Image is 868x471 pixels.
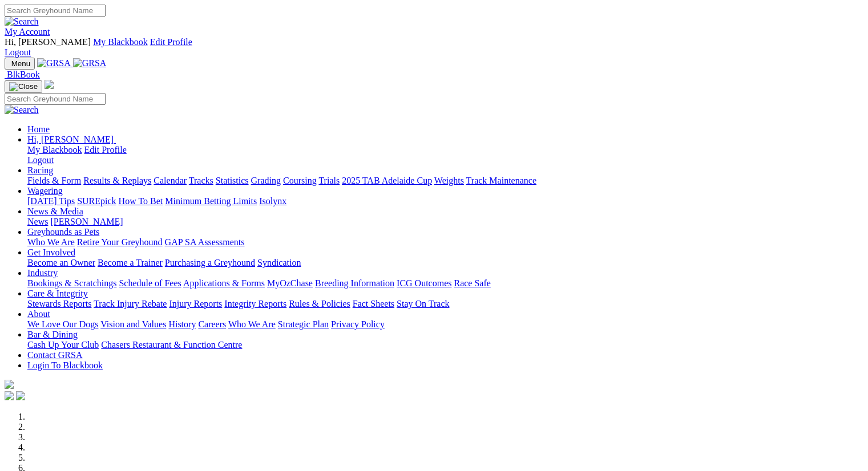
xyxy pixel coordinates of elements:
a: Grading [251,176,281,185]
a: Logout [5,47,31,57]
a: Who We Are [228,319,276,329]
a: Bar & Dining [27,330,78,339]
a: Privacy Policy [331,319,385,329]
a: Wagering [27,186,63,196]
a: Rules & Policies [289,299,350,308]
button: Toggle navigation [5,58,35,70]
a: About [27,309,50,319]
a: [PERSON_NAME] [50,217,123,226]
img: logo-grsa-white.png [5,380,14,389]
a: Industry [27,268,58,278]
a: Home [27,124,50,134]
a: Syndication [257,258,301,267]
span: Menu [11,59,30,68]
div: Get Involved [27,258,863,268]
a: Results & Replays [83,176,151,185]
a: Trials [318,176,340,185]
div: Wagering [27,196,863,206]
a: Fact Sheets [353,299,394,308]
a: Integrity Reports [224,299,286,308]
img: twitter.svg [16,391,25,400]
a: Chasers Restaurant & Function Centre [101,340,242,350]
a: Vision and Values [100,319,166,329]
a: Applications & Forms [183,278,265,288]
input: Search [5,93,106,105]
a: [DATE] Tips [27,196,75,206]
a: My Account [5,27,50,36]
a: News [27,217,48,226]
a: Careers [198,319,226,329]
a: ICG Outcomes [397,278,451,288]
a: BlkBook [5,70,40,79]
a: Retire Your Greyhound [77,237,163,247]
div: News & Media [27,217,863,227]
div: About [27,319,863,330]
a: Race Safe [454,278,490,288]
div: Greyhounds as Pets [27,237,863,247]
a: News & Media [27,206,83,216]
div: Racing [27,176,863,186]
a: Contact GRSA [27,350,82,360]
a: Track Injury Rebate [94,299,167,308]
a: Isolynx [259,196,286,206]
a: Minimum Betting Limits [165,196,257,206]
a: Get Involved [27,247,75,257]
a: Injury Reports [169,299,222,308]
div: Industry [27,278,863,289]
a: My Blackbook [27,145,82,155]
img: GRSA [37,58,71,68]
a: Bookings & Scratchings [27,278,116,288]
span: Hi, [PERSON_NAME] [5,37,91,47]
img: logo-grsa-white.png [45,80,54,89]
a: Edit Profile [84,145,127,155]
div: Care & Integrity [27,299,863,309]
a: Logout [27,155,54,165]
div: Hi, [PERSON_NAME] [27,145,863,165]
a: Care & Integrity [27,289,88,298]
a: My Blackbook [93,37,148,47]
a: 2025 TAB Adelaide Cup [342,176,432,185]
a: Weights [434,176,464,185]
a: Edit Profile [150,37,192,47]
a: Greyhounds as Pets [27,227,99,237]
a: Purchasing a Greyhound [165,258,255,267]
button: Toggle navigation [5,80,42,93]
a: Calendar [154,176,187,185]
span: BlkBook [7,70,40,79]
a: Racing [27,165,53,175]
a: SUREpick [77,196,116,206]
span: Hi, [PERSON_NAME] [27,135,114,144]
img: facebook.svg [5,391,14,400]
a: Breeding Information [315,278,394,288]
img: Search [5,17,39,27]
a: History [168,319,196,329]
img: Search [5,105,39,115]
a: Stewards Reports [27,299,91,308]
a: Login To Blackbook [27,360,103,370]
a: Who We Are [27,237,75,247]
a: Stay On Track [397,299,449,308]
a: Schedule of Fees [119,278,181,288]
a: We Love Our Dogs [27,319,98,329]
a: GAP SA Assessments [165,237,245,247]
a: Statistics [216,176,249,185]
a: Hi, [PERSON_NAME] [27,135,116,144]
a: How To Bet [119,196,163,206]
img: Close [9,82,38,91]
div: My Account [5,37,863,58]
a: Coursing [283,176,317,185]
a: Fields & Form [27,176,81,185]
img: GRSA [73,58,107,68]
a: Cash Up Your Club [27,340,99,350]
a: Strategic Plan [278,319,329,329]
div: Bar & Dining [27,340,863,350]
a: Tracks [189,176,213,185]
a: Become a Trainer [98,258,163,267]
input: Search [5,5,106,17]
a: Track Maintenance [466,176,536,185]
a: MyOzChase [267,278,313,288]
a: Become an Owner [27,258,95,267]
